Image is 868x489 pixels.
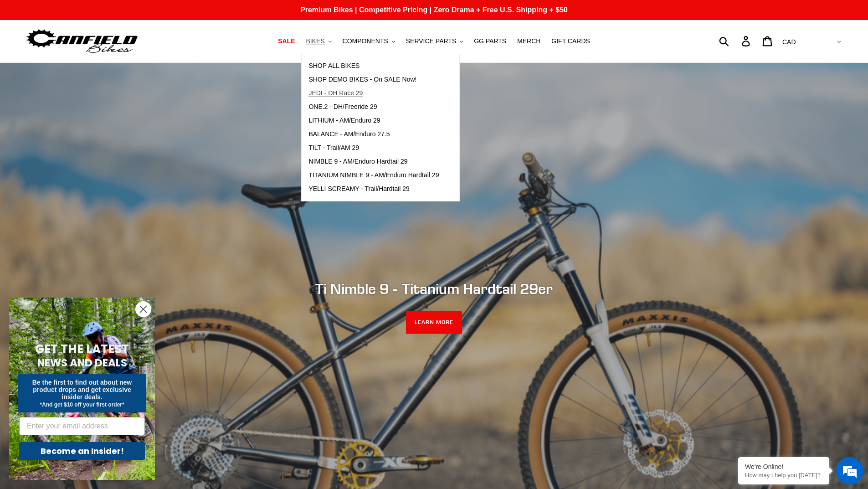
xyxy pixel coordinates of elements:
button: Close dialog [135,301,151,317]
a: JEDI - DH Race 29 [302,87,446,100]
a: TILT - Trail/AM 29 [302,141,446,155]
a: SHOP ALL BIKES [302,59,446,73]
a: SHOP DEMO BIKES - On SALE Now! [302,73,446,87]
span: BALANCE - AM/Enduro 27.5 [308,130,390,138]
button: Become an Insider! [19,442,145,460]
a: GIFT CARDS [547,35,595,47]
button: COMPONENTS [338,35,400,47]
span: NIMBLE 9 - AM/Enduro Hardtail 29 [308,158,407,165]
a: MERCH [513,35,545,47]
span: NEWS AND DEALS [37,355,127,370]
span: BIKES [306,37,324,45]
a: LEARN MORE [406,311,462,334]
input: Search [724,31,747,51]
span: SALE [278,37,295,45]
a: GG PARTS [469,35,511,47]
button: SERVICE PARTS [401,35,467,47]
span: GIFT CARDS [551,37,590,45]
span: LITHIUM - AM/Enduro 29 [308,117,380,124]
a: LITHIUM - AM/Enduro 29 [302,114,446,128]
span: Be the first to find out about new product drops and get exclusive insider deals. [32,379,132,401]
a: NIMBLE 9 - AM/Enduro Hardtail 29 [302,155,446,169]
span: GET THE LATEST [35,341,129,357]
input: Enter your email address [19,417,145,435]
a: ONE.2 - DH/Freeride 29 [302,100,446,114]
span: SHOP DEMO BIKES - On SALE Now! [308,76,416,83]
span: TITANIUM NIMBLE 9 - AM/Enduro Hardtail 29 [308,171,439,179]
button: BIKES [301,35,336,47]
span: MERCH [517,37,540,45]
span: ONE.2 - DH/Freeride 29 [308,103,377,111]
span: JEDI - DH Race 29 [308,89,363,97]
span: TILT - Trail/AM 29 [308,144,359,152]
span: SHOP ALL BIKES [308,62,360,70]
span: YELLI SCREAMY - Trail/Hardtail 29 [308,185,410,193]
div: We're Online! [745,463,822,470]
a: BALANCE - AM/Enduro 27.5 [302,128,446,141]
span: *And get $10 off your first order* [40,401,124,408]
span: COMPONENTS [343,37,388,45]
h2: Ti Nimble 9 - Titanium Hardtail 29er [186,280,683,298]
img: Canfield Bikes [25,27,139,56]
p: How may I help you today? [745,472,822,479]
a: TITANIUM NIMBLE 9 - AM/Enduro Hardtail 29 [302,169,446,182]
span: GG PARTS [474,37,506,45]
span: SERVICE PARTS [406,37,456,45]
a: SALE [273,35,299,47]
a: YELLI SCREAMY - Trail/Hardtail 29 [302,182,446,196]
